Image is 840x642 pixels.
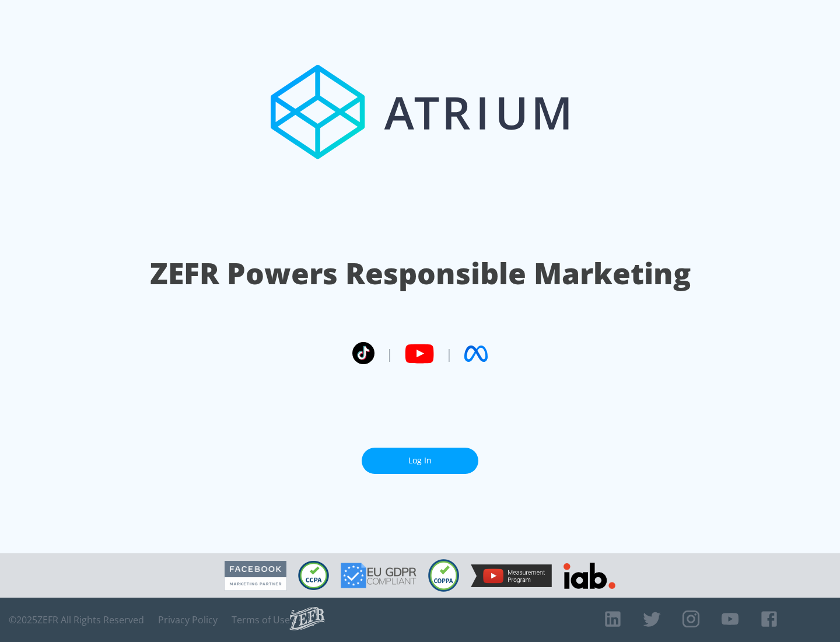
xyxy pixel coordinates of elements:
h1: ZEFR Powers Responsible Marketing [150,253,691,294]
img: IAB [563,563,615,589]
span: | [386,345,393,362]
a: Privacy Policy [158,614,218,626]
a: Log In [362,448,478,474]
img: Facebook Marketing Partner [225,561,286,591]
span: | [446,345,453,362]
img: COPPA Compliant [428,559,459,592]
img: GDPR Compliant [341,563,416,588]
img: CCPA Compliant [298,561,329,590]
img: YouTube Measurement Program [471,564,552,587]
a: Terms of Use [232,614,290,626]
span: © 2025 ZEFR All Rights Reserved [9,614,144,626]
